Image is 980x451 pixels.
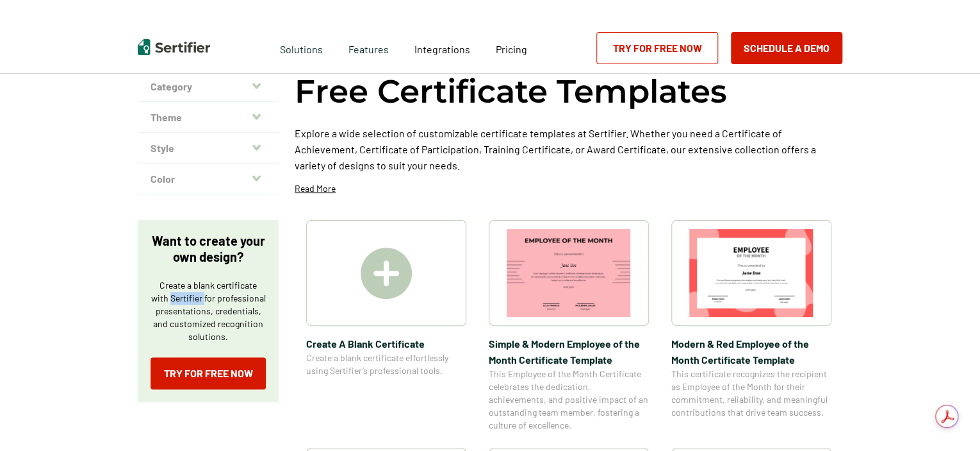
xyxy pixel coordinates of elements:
[689,229,813,317] img: Modern & Red Employee of the Month Certificate Template
[306,352,466,377] span: Create a blank certificate effortlessly using Sertifier’s professional tools.
[489,336,649,368] span: Simple & Modern Employee of the Month Certificate Template
[671,336,831,368] span: Modern & Red Employee of the Month Certificate Template
[138,71,279,102] button: Category
[295,125,842,173] p: Explore a wide selection of customizable certificate templates at Sertifier. Whether you need a C...
[414,40,470,56] a: Integrations
[414,43,470,55] span: Integrations
[361,248,412,299] img: Create A Blank Certificate
[295,71,727,112] h1: Free Certificate Templates
[151,357,266,389] a: Try for Free Now
[151,279,266,343] p: Create a blank certificate with Sertifier for professional presentations, credentials, and custom...
[731,32,842,64] button: Schedule a Demo
[489,220,649,432] a: Simple & Modern Employee of the Month Certificate TemplateSimple & Modern Employee of the Month C...
[151,233,266,265] p: Want to create your own design?
[596,32,718,64] a: Try for Free Now
[138,102,279,133] button: Theme
[496,40,527,56] a: Pricing
[280,40,323,56] span: Solutions
[489,368,649,432] span: This Employee of the Month Certificate celebrates the dedication, achievements, and positive impa...
[496,43,527,55] span: Pricing
[348,40,389,56] span: Features
[138,39,210,55] img: Sertifier | Digital Credentialing Platform
[306,336,466,352] span: Create A Blank Certificate
[138,164,279,194] button: Color
[671,220,831,432] a: Modern & Red Employee of the Month Certificate TemplateModern & Red Employee of the Month Certifi...
[138,133,279,164] button: Style
[671,368,831,419] span: This certificate recognizes the recipient as Employee of the Month for their commitment, reliabil...
[295,182,336,195] p: Read More
[507,229,631,317] img: Simple & Modern Employee of the Month Certificate Template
